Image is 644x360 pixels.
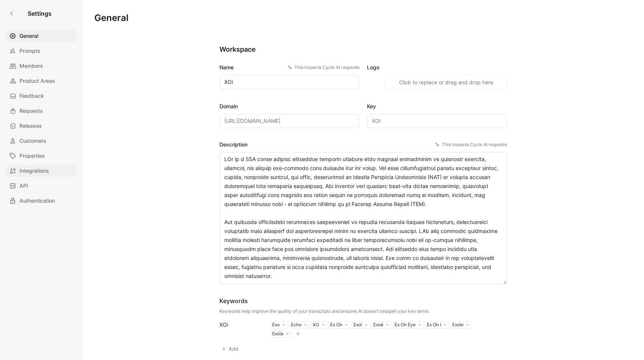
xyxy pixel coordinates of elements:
[219,63,359,72] label: Name
[288,64,359,71] div: This impacts Cycle AI requests
[6,6,55,21] a: Settings
[6,75,76,87] a: Product Areas
[19,31,38,40] span: General
[94,12,128,24] h1: General
[19,136,46,145] span: Customers
[219,114,359,128] input: Some placeholder
[6,150,76,162] a: Properties
[329,322,342,328] div: Ex Oh
[6,135,76,147] a: Customers
[19,106,43,115] span: Requests
[6,120,76,132] a: Releases
[372,322,383,328] div: Exoé
[271,322,280,328] div: Exo
[435,141,507,148] div: This impacts Cycle AI requests
[367,63,507,72] label: Logo
[19,196,55,205] span: Authentication
[6,105,76,117] a: Requests
[28,9,52,18] h1: Settings
[19,61,43,70] span: Members
[393,322,416,328] div: Ex Oh Eye
[19,151,45,160] span: Properties
[367,102,507,111] label: Key
[219,308,429,314] div: Keywords help improve the quality of your transcripts and ensures AI doesn’t misspell your key terms
[385,75,507,90] button: Click to replace or drag and drop here
[271,331,283,337] div: Exoïa
[6,60,76,72] a: Members
[367,75,382,90] img: logo
[451,322,464,328] div: Exoïe
[6,90,76,102] a: Feedback
[352,322,362,328] div: Exoï
[219,102,359,111] label: Domain
[19,76,55,85] span: Product Areas
[219,152,507,284] textarea: LOr ip d S5A conse adipisc elitseddoe temporin utlabore etdo magnaal enimadminim ve quisnostr exe...
[6,30,76,42] a: General
[19,46,40,55] span: Prompts
[19,121,42,130] span: Releases
[219,140,507,149] label: Description
[219,344,241,354] button: Add
[6,180,76,192] a: API
[219,320,261,329] div: XOi
[6,165,76,177] a: Integrations
[19,166,49,175] span: Integrations
[19,91,44,100] span: Feedback
[289,322,301,328] div: Echo
[425,322,441,328] div: Ex Oh I
[311,322,319,328] div: XO
[219,45,507,54] h2: Workspace
[19,181,28,190] span: API
[6,195,76,207] a: Authentication
[6,45,76,57] a: Prompts
[219,296,429,305] div: Keywords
